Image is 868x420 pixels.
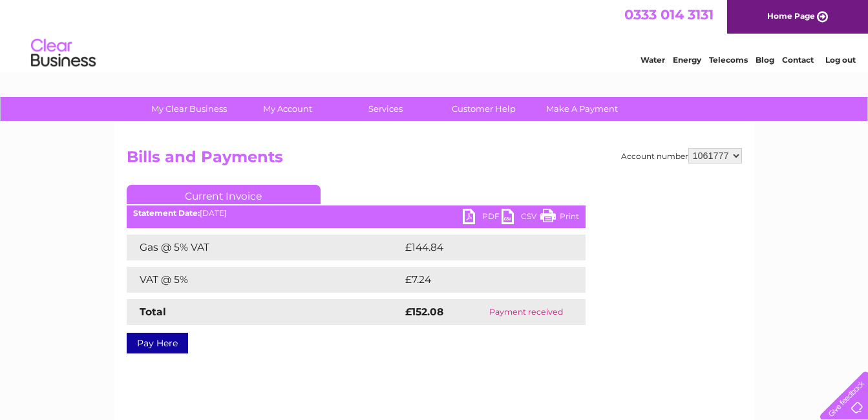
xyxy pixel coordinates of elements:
[127,209,586,218] div: [DATE]
[621,148,742,163] div: Account number
[127,267,402,293] td: VAT @ 5%
[502,209,540,227] a: CSV
[127,333,188,353] a: Pay Here
[540,209,579,227] a: Print
[402,235,562,260] td: £144.84
[825,55,856,65] a: Log out
[624,6,714,23] a: 0333 014 3131
[30,34,96,73] img: logo.png
[332,97,439,121] a: Services
[782,55,814,65] a: Contact
[129,7,740,63] div: Clear Business is a trading name of Verastar Limited (registered in [GEOGRAPHIC_DATA] No. 3667643...
[467,299,585,325] td: Payment received
[133,208,200,218] b: Statement Date:
[127,185,321,204] a: Current Invoice
[127,235,402,260] td: Gas @ 5% VAT
[673,55,701,65] a: Energy
[405,306,443,318] strong: £152.08
[430,97,537,121] a: Customer Help
[640,55,665,65] a: Water
[140,306,166,318] strong: Total
[127,148,742,173] h2: Bills and Payments
[402,267,555,293] td: £7.24
[136,97,242,121] a: My Clear Business
[234,97,341,121] a: My Account
[756,55,774,65] a: Blog
[709,55,748,65] a: Telecoms
[463,209,502,227] a: PDF
[529,97,635,121] a: Make A Payment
